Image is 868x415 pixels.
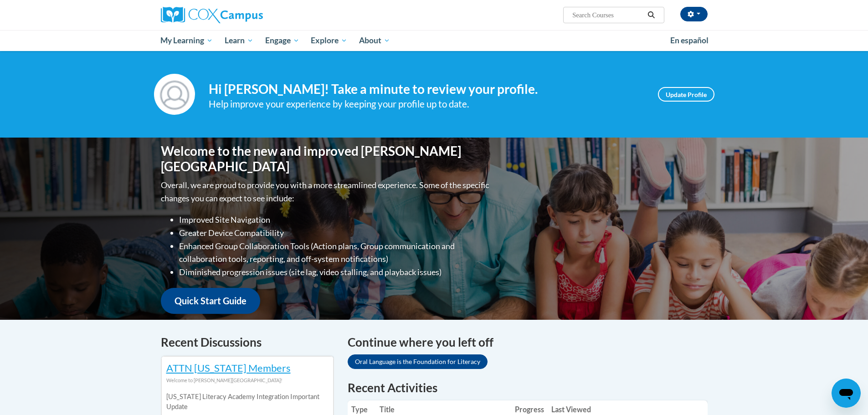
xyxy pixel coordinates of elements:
[832,379,861,408] iframe: Button to launch messaging window
[219,30,259,51] a: Learn
[166,392,329,412] p: [US_STATE] Literacy Academy Integration Important Update
[166,362,291,374] a: ATTN [US_STATE] Members
[161,288,260,314] a: Quick Start Guide
[209,97,644,112] div: Help improve your experience by keeping your profile up to date.
[348,354,488,369] a: Oral Language is the Foundation for Literacy
[161,143,491,174] h1: Welcome to the new and improved [PERSON_NAME][GEOGRAPHIC_DATA]
[161,7,334,23] a: Cox Campus
[225,35,253,46] span: Learn
[680,7,708,21] button: Account Settings
[305,30,353,51] a: Explore
[160,35,213,46] span: My Learning
[353,30,396,51] a: About
[161,7,263,23] img: Cox Campus
[658,87,714,102] a: Update Profile
[179,266,491,279] li: Diminished progression issues (site lag, video stalling, and playback issues)
[155,30,219,51] a: My Learning
[670,36,709,45] span: En español
[265,35,299,46] span: Engage
[166,375,329,385] div: Welcome to [PERSON_NAME][GEOGRAPHIC_DATA]!
[161,179,491,205] p: Overall, we are proud to provide you with a more streamlined experience. Some of the specific cha...
[644,10,658,20] button: Search
[359,35,390,46] span: About
[179,213,491,226] li: Improved Site Navigation
[179,240,491,266] li: Enhanced Group Collaboration Tools (Action plans, Group communication and collaboration tools, re...
[147,30,721,51] div: Main menu
[209,82,644,97] h4: Hi [PERSON_NAME]! Take a minute to review your profile.
[259,30,305,51] a: Engage
[664,31,714,50] a: En español
[161,333,334,351] h4: Recent Discussions
[571,10,644,20] input: Search Courses
[348,333,708,351] h4: Continue where you left off
[348,379,708,396] h1: Recent Activities
[311,35,347,46] span: Explore
[179,226,491,240] li: Greater Device Compatibility
[154,74,195,115] img: Profile Image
